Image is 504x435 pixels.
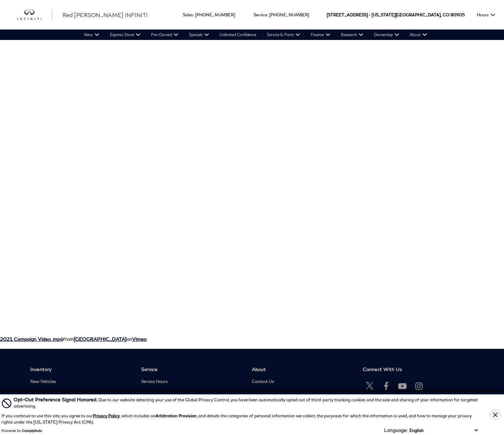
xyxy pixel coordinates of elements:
a: Unlimited Confidence [214,30,262,40]
a: Red [PERSON_NAME] INFINITI [63,11,148,19]
a: Open Facebook in a new window [379,379,393,393]
span: Inventory [30,366,131,372]
a: [PHONE_NUMBER] [269,12,309,17]
strong: Arbitration Provision [155,413,197,418]
a: Research [336,30,369,40]
a: Contact Us [252,379,352,384]
a: Pre-Owned Vehicles [30,391,131,396]
a: Service Hours [141,379,242,384]
a: Privacy Policy [93,413,120,418]
nav: Main Navigation [79,30,432,40]
a: Open Instagram in a new window [412,379,426,393]
button: Close Button [489,409,501,421]
span: : [193,12,194,17]
a: Specials [184,30,214,40]
a: Vimeo [132,336,146,342]
a: Finance [305,30,336,40]
p: If you continue to use this site, you agree to our , which includes an , and details the categori... [1,413,472,425]
a: infiniti [17,9,52,20]
span: Red [PERSON_NAME] INFINITI [63,11,148,18]
a: About Us [252,391,352,396]
a: [PHONE_NUMBER] [195,12,235,17]
span: : [267,12,268,17]
a: New Vehicles [30,379,131,384]
a: Schedule Service [141,391,242,396]
span: Connect With Us [363,366,463,372]
div: Due to our website detecting your use of the Global Privacy Control, you have been automatically ... [14,396,479,409]
a: Open Youtube-play in a new window [395,379,409,393]
img: INFINITI [17,9,52,20]
a: Ownership [369,30,405,40]
div: Language: [384,428,408,433]
span: Opt-Out Preference Signal Honored . [14,396,98,402]
a: New [79,30,105,40]
a: Service & Parts [262,30,305,40]
span: Service [254,12,267,17]
a: [GEOGRAPHIC_DATA] [74,336,127,342]
span: Service [141,366,242,372]
div: Powered by [1,428,42,433]
a: Pre-Owned [146,30,184,40]
select: Language Select [408,427,479,434]
a: About [405,30,432,40]
a: Open Twitter in a new window [363,379,377,393]
a: ComplyAuto [22,428,42,433]
span: Sales [183,12,193,17]
a: [STREET_ADDRESS] • [US_STATE][GEOGRAPHIC_DATA], CO 80905 [327,12,465,17]
a: Express Store [105,30,146,40]
span: About [252,366,352,372]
